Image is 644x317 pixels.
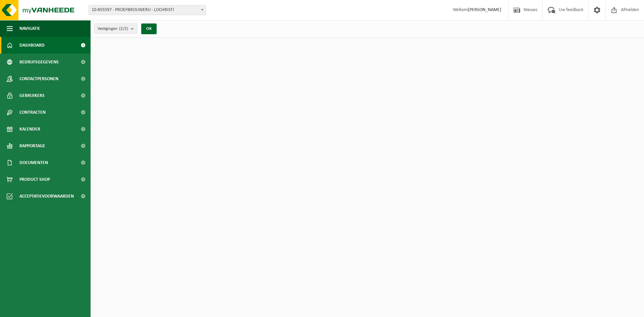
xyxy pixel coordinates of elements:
[19,70,58,87] span: Contactpersonen
[19,37,45,54] span: Dashboard
[19,154,48,171] span: Documenten
[468,7,501,12] strong: [PERSON_NAME]
[19,54,59,70] span: Bedrijfsgegevens
[98,24,128,34] span: Vestigingen
[19,87,45,104] span: Gebruikers
[94,23,137,34] button: Vestigingen(2/2)
[19,121,40,138] span: Kalender
[19,138,45,154] span: Rapportage
[141,23,157,34] button: OK
[89,5,206,15] span: 10-855597 - PROEFBROUWERIJ - LOCHRISTI
[19,188,74,205] span: Acceptatievoorwaarden
[19,171,50,188] span: Product Shop
[19,104,46,121] span: Contracten
[89,5,206,15] span: 10-855597 - PROEFBROUWERIJ - LOCHRISTI
[119,27,128,31] count: (2/2)
[19,20,40,37] span: Navigatie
